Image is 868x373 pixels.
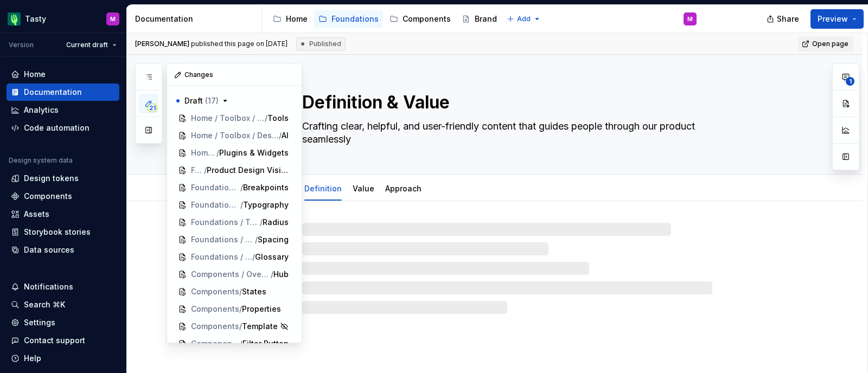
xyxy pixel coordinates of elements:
[777,14,799,24] span: Share
[7,314,119,331] a: Settings
[242,338,289,349] span: Filter Button
[273,269,289,280] span: Hub
[385,184,422,193] a: Approach
[300,177,346,200] div: Definition
[191,338,240,349] span: Components / Inputs & Selection / Filters
[174,110,295,127] a: Home / Toolbox / Design Tools/Tools
[191,321,239,332] span: Components
[457,10,501,28] a: Brand
[191,113,265,124] span: Home / Toolbox / Design Tools
[24,173,79,184] div: Design tokens
[263,217,289,228] span: Radius
[191,182,240,193] span: Foundations / Design Principles
[7,101,119,119] a: Analytics
[7,332,119,349] button: Contact support
[818,14,848,24] span: Preview
[240,338,242,349] span: /
[24,353,41,364] div: Help
[240,182,243,193] span: /
[24,105,59,115] div: Analytics
[331,14,379,24] div: Foundations
[174,144,295,162] a: Home / Toolbox / Design Tools/Plugins & Widgets
[403,14,451,24] div: Components
[255,252,289,262] span: Glossary
[300,118,710,148] textarea: Crafting clear, helpful, and user-friendly content that guides people through our product seamlessly
[24,299,65,310] div: Search ⌘K
[174,127,295,144] a: Home / Toolbox / Design Tools/AI
[7,223,119,241] a: Storybook stories
[174,196,295,214] a: Foundations / Tokens/Typography
[265,113,267,124] span: /
[517,15,531,23] span: Add
[239,286,242,297] span: /
[174,335,295,352] a: Components / Inputs & Selection / Filters/Filter Button
[7,188,119,205] a: Components
[812,40,848,48] span: Open page
[7,119,119,137] a: Code automation
[348,177,379,200] div: Value
[260,217,263,228] span: /
[174,283,295,300] a: Components/States
[258,234,289,245] span: Spacing
[24,245,74,255] div: Data sources
[239,321,242,332] span: /
[9,41,34,49] div: Version
[242,286,266,297] span: States
[7,350,119,367] button: Help
[167,64,302,86] div: Changes
[66,41,108,49] span: Current draft
[810,9,864,29] button: Preview
[282,130,289,141] span: AI
[240,200,243,210] span: /
[174,162,295,179] a: Foundations / Design Principles/Product Design Vision
[7,205,119,223] a: Assets
[191,130,279,141] span: Home / Toolbox / Design Tools
[207,165,289,176] span: Product Design Vision
[184,95,219,106] span: Draft
[216,147,219,158] span: /
[7,83,119,101] a: Documentation
[204,165,207,176] span: /
[475,14,497,24] div: Brand
[191,304,239,314] span: Components
[8,12,21,25] img: 5a785b6b-c473-494b-9ba3-bffaf73304c7.png
[191,147,216,158] span: Home / Toolbox / Design Tools
[242,304,281,314] span: Properties
[174,248,295,266] a: Foundations / Resources/Glossary
[110,15,116,23] div: M
[7,278,119,295] button: Notifications
[353,184,374,193] a: Value
[271,269,273,280] span: /
[761,9,806,29] button: Share
[205,96,219,105] span: ( 17 )
[7,66,119,83] a: Home
[267,113,289,124] span: Tools
[269,8,501,30] div: Page tree
[9,156,73,165] div: Design system data
[191,252,252,262] span: Foundations / Resources
[191,269,271,280] span: Components / Overview
[25,14,46,24] div: Tasty
[243,200,289,210] span: Typography
[269,10,312,28] a: Home
[243,182,289,193] span: Breakpoints
[314,10,383,28] a: Foundations
[503,11,544,27] button: Add
[174,179,295,196] a: Foundations / Design Principles/Breakpoints
[381,177,426,200] div: Approach
[174,214,295,231] a: Foundations / Tokens/Radius
[174,92,295,110] button: Draft (17)
[24,317,55,328] div: Settings
[242,321,278,332] span: Template
[24,123,90,133] div: Code automation
[385,10,455,28] a: Components
[135,40,189,48] span: [PERSON_NAME]
[24,227,91,237] div: Storybook stories
[2,7,124,30] button: TastyM
[191,200,240,210] span: Foundations / Tokens
[174,318,295,335] a: Components/Template
[286,14,308,24] div: Home
[135,40,288,48] span: published this page on [DATE]
[191,165,204,176] span: Foundations / Design Principles
[148,104,157,112] span: 21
